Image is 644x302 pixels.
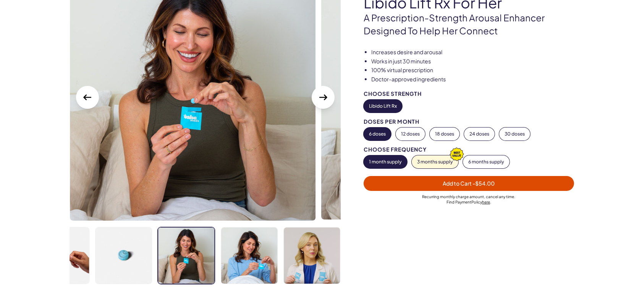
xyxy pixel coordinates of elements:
img: Libido Lift Rx For Her [96,228,152,284]
div: Choose Frequency [364,147,574,152]
button: 24 doses [464,128,495,141]
button: 3 months supply [412,155,458,168]
button: 6 doses [364,128,391,141]
div: Choose Strength [364,91,574,97]
span: Add to Cart [443,180,495,187]
button: Libido Lift Rx [364,100,402,113]
button: 30 doses [499,128,530,141]
button: 12 doses [396,128,425,141]
button: 18 doses [430,128,460,141]
p: A prescription-strength arousal enhancer designed to help her connect [364,11,574,37]
div: Recurring monthly charge amount , cancel any time. Policy . [364,194,574,205]
button: 1 month supply [364,155,407,168]
button: Next Slide [312,86,335,109]
li: Doctor-approved ingredients [371,76,574,83]
button: Add to Cart -$54.00 [364,176,574,191]
button: Previous slide [76,86,99,109]
div: Doses per Month [364,119,574,124]
li: Increases desire and arousal [371,48,574,56]
span: - $54.00 [473,180,495,187]
img: Libido Lift Rx For Her [284,228,340,284]
button: 6 months supply [463,155,510,168]
a: here [482,200,490,204]
li: 100% virtual prescription [371,66,574,74]
img: Libido Lift Rx For Her [221,228,277,284]
span: Find Payment [447,200,471,204]
li: Works in just 30 minutes [371,58,574,65]
img: Libido Lift Rx For Her [159,228,215,284]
